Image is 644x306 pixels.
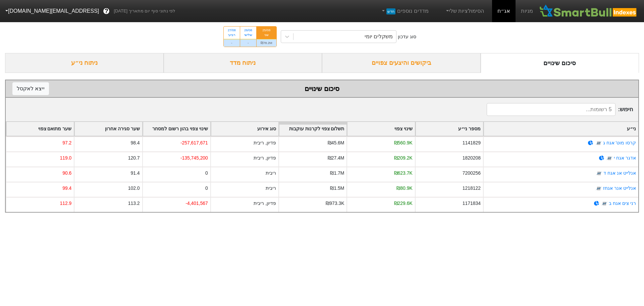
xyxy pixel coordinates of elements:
[228,33,236,37] div: רביעי
[330,185,344,192] div: ₪1.5M
[378,4,431,18] a: מדדים נוספיםחדש
[254,200,276,207] div: פדיון, ריבית
[463,185,481,192] div: 1218122
[128,185,140,192] div: 102.0
[6,122,74,136] div: Toggle SortBy
[595,140,602,146] img: tase link
[105,7,108,16] span: ?
[114,8,175,14] span: לפי נתוני סוף יום מתאריך [DATE]
[205,185,208,192] div: 0
[240,39,256,47] div: -
[74,122,142,136] div: Toggle SortBy
[180,139,208,146] div: -257,617,671
[614,155,636,161] a: אדגר אגח י
[180,155,208,162] div: -135,745,200
[62,185,71,192] div: 99.4
[5,53,164,73] div: ניתוח ני״ע
[386,8,395,14] span: חדש
[484,122,638,136] div: Toggle SortBy
[481,53,639,73] div: סיכום שינויים
[205,170,208,177] div: 0
[279,122,346,136] div: Toggle SortBy
[487,103,633,116] span: חיפוש :
[487,103,615,116] input: 5 רשומות...
[254,155,276,162] div: פדיון, ריבית
[228,28,236,33] div: 27/08
[595,185,602,192] img: tase link
[596,170,602,177] img: tase link
[398,33,416,40] div: סוג עדכון
[463,139,481,146] div: 1141829
[224,39,240,47] div: -
[12,82,49,95] button: ייצא לאקסל
[244,33,252,37] div: שלישי
[257,39,276,47] div: ₪78.2M
[463,170,481,177] div: 7200256
[365,33,393,41] div: משקלים יומי
[603,140,636,145] a: קרסו מוט' אגח ג
[244,28,252,33] div: 26/08
[603,170,636,176] a: אנלייט אנ אגח ד
[211,122,278,136] div: Toggle SortBy
[254,139,276,146] div: פדיון, ריבית
[143,122,210,136] div: Toggle SortBy
[266,170,276,177] div: ריבית
[396,185,412,192] div: ₪80.9K
[609,201,636,206] a: רני צים אגח ב
[538,4,639,18] img: SmartBull
[130,170,140,177] div: 91.4
[601,200,608,207] img: tase link
[328,155,344,162] div: ₪27.4M
[261,33,272,37] div: שני
[603,185,636,191] a: אנלייט אנר אגחז
[394,155,413,162] div: ₪209.2K
[328,139,344,146] div: ₪45.6M
[60,155,71,162] div: 119.0
[442,4,487,18] a: הסימולציות שלי
[185,200,208,207] div: -4,401,567
[60,200,71,207] div: 112.9
[347,122,415,136] div: Toggle SortBy
[463,200,481,207] div: 1171834
[606,155,613,162] img: tase link
[326,200,344,207] div: ₪973.3K
[330,170,344,177] div: ₪1.7M
[394,170,413,177] div: ₪623.7K
[128,200,140,207] div: 113.2
[266,185,276,192] div: ריבית
[394,139,413,146] div: ₪560.9K
[62,170,71,177] div: 90.6
[416,122,483,136] div: Toggle SortBy
[130,139,140,146] div: 98.4
[12,84,632,94] div: סיכום שינויים
[164,53,322,73] div: ניתוח מדד
[394,200,413,207] div: ₪229.6K
[322,53,481,73] div: ביקושים והיצעים צפויים
[463,155,481,162] div: 1820208
[62,139,71,146] div: 97.2
[261,28,272,33] div: 25/08
[128,155,140,162] div: 120.7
